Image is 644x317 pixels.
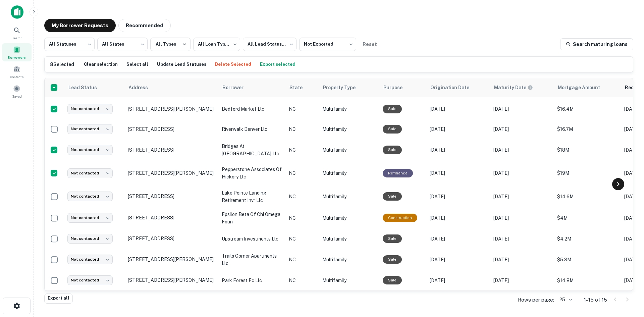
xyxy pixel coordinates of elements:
a: Search [2,24,32,42]
div: Not contacted [67,124,113,134]
p: NC [289,105,316,113]
span: Lead Status [68,84,106,92]
div: Sale [383,276,402,284]
img: capitalize-icon.png [11,5,23,19]
p: NC [289,235,316,243]
th: Origination Date [426,78,490,97]
p: [DATE] [493,125,550,133]
a: Search maturing loans [560,38,633,50]
iframe: Chat Widget [610,242,644,274]
div: Not contacted [67,255,113,264]
button: Update Lead Statuses [155,59,208,69]
span: Property Type [323,84,364,92]
th: Borrower [218,78,285,97]
p: Multifamily [322,256,376,263]
div: Sale [383,255,402,264]
p: [DATE] [493,235,550,243]
button: Select all [125,59,150,69]
span: Borrowers [8,55,26,60]
p: [STREET_ADDRESS][PERSON_NAME] [128,256,215,262]
span: Mortgage Amount [558,84,609,92]
a: Contacts [2,63,32,81]
p: [STREET_ADDRESS][PERSON_NAME] [128,277,215,283]
p: $16.7M [557,125,618,133]
p: Multifamily [322,235,376,243]
p: pepperstone associates of hickory llc [222,166,282,180]
p: NC [289,214,316,222]
p: riverwalk denver llc [222,125,282,133]
p: [STREET_ADDRESS] [128,147,215,153]
p: $5.3M [557,256,618,263]
div: Not contacted [67,192,113,201]
th: Lead Status [64,78,124,97]
p: epsilon beta of chi omega foun [222,211,282,225]
th: State [285,78,319,97]
div: Maturity dates displayed may be estimated. Please contact the lender for the most accurate maturi... [494,84,533,91]
div: Not contacted [67,234,113,244]
p: [DATE] [430,105,487,113]
th: Purpose [379,78,426,97]
p: [DATE] [430,235,487,243]
div: Not Exported [299,36,356,53]
h6: 8 Selected [50,61,74,68]
p: [DATE] [430,214,487,222]
p: NC [289,277,316,284]
div: 25 [557,295,573,305]
p: Multifamily [322,125,376,133]
span: Search [11,35,22,41]
p: $14.6M [557,193,618,200]
button: Clear selection [82,59,119,69]
p: Multifamily [322,214,376,222]
p: [STREET_ADDRESS] [128,215,215,221]
p: [DATE] [493,105,550,113]
span: Saved [12,94,22,99]
button: Reset [359,38,380,51]
span: Address [128,84,157,92]
p: [DATE] [493,214,550,222]
p: Multifamily [322,277,376,284]
p: NC [289,146,316,154]
p: bridges at [GEOGRAPHIC_DATA] llc [222,143,282,157]
p: [STREET_ADDRESS][PERSON_NAME] [128,170,215,176]
p: $4.2M [557,235,618,243]
p: [STREET_ADDRESS][PERSON_NAME] [128,106,215,112]
button: Export selected [258,59,297,69]
p: Multifamily [322,193,376,200]
p: Multifamily [322,146,376,154]
div: This loan purpose was for refinancing [383,169,413,177]
button: All Types [150,38,191,51]
div: Not contacted [67,168,113,178]
div: All Lead Statuses [243,36,297,53]
p: [DATE] [493,256,550,263]
div: Sale [383,105,402,113]
span: Origination Date [430,84,478,92]
th: Property Type [319,78,379,97]
div: Not contacted [67,213,113,223]
p: $18M [557,146,618,154]
p: Rows per page: [518,296,554,304]
div: Sale [383,234,402,243]
div: Sale [383,125,402,133]
h6: Maturity Date [494,84,526,91]
p: [DATE] [430,277,487,284]
div: Sale [383,146,402,154]
p: [STREET_ADDRESS] [128,235,215,242]
div: This loan purpose was for construction [383,214,417,222]
a: Borrowers [2,43,32,61]
a: Saved [2,82,32,100]
p: $19M [557,169,618,177]
th: Address [124,78,218,97]
p: [DATE] [493,146,550,154]
p: $16.4M [557,105,618,113]
p: [DATE] [430,256,487,263]
div: Sale [383,192,402,201]
th: Mortgage Amount [554,78,621,97]
p: [DATE] [493,277,550,284]
p: [DATE] [430,125,487,133]
div: Not contacted [67,104,113,114]
button: Export all [44,294,73,304]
